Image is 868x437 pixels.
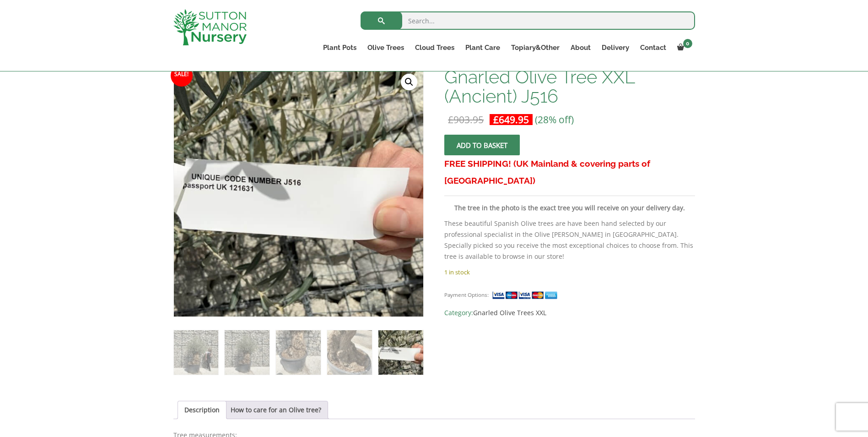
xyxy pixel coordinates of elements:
[361,11,695,30] input: Search...
[492,290,561,300] img: payment supported
[493,113,529,126] bdi: 649.95
[225,330,269,375] img: Gnarled Olive Tree XXL (Ancient) J516 - Image 2
[444,307,695,318] span: Category:
[444,291,489,298] small: Payment Options:
[444,135,520,155] button: Add to basket
[565,41,596,54] a: About
[473,308,546,317] a: Gnarled Olive Trees XXL
[444,67,695,106] h1: Gnarled Olive Tree XXL (Ancient) J516
[362,41,410,54] a: Olive Trees
[506,41,565,54] a: Topiary&Other
[454,203,685,212] strong: The tree in the photo is the exact tree you will receive on your delivery day.
[444,218,695,262] p: These beautiful Spanish Olive trees are have been hand selected by our professional specialist in...
[173,9,247,45] img: logo
[184,401,220,419] a: Description
[171,65,193,87] span: Sale!
[448,113,453,126] span: £
[460,41,506,54] a: Plant Care
[327,330,372,375] img: Gnarled Olive Tree XXL (Ancient) J516 - Image 4
[596,41,635,54] a: Delivery
[635,41,672,54] a: Contact
[683,39,692,48] span: 0
[401,74,417,90] a: View full-screen image gallery
[410,41,460,54] a: Cloud Trees
[672,41,695,54] a: 0
[231,401,321,419] a: How to care for an Olive tree?
[174,330,218,375] img: Gnarled Olive Tree XXL (Ancient) J516
[276,330,320,375] img: Gnarled Olive Tree XXL (Ancient) J516 - Image 3
[535,113,574,126] span: (28% off)
[493,113,499,126] span: £
[444,155,695,189] h3: FREE SHIPPING! (UK Mainland & covering parts of [GEOGRAPHIC_DATA])
[378,330,423,375] img: Gnarled Olive Tree XXL (Ancient) J516 - Image 5
[448,113,484,126] bdi: 903.95
[318,41,362,54] a: Plant Pots
[444,267,695,278] p: 1 in stock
